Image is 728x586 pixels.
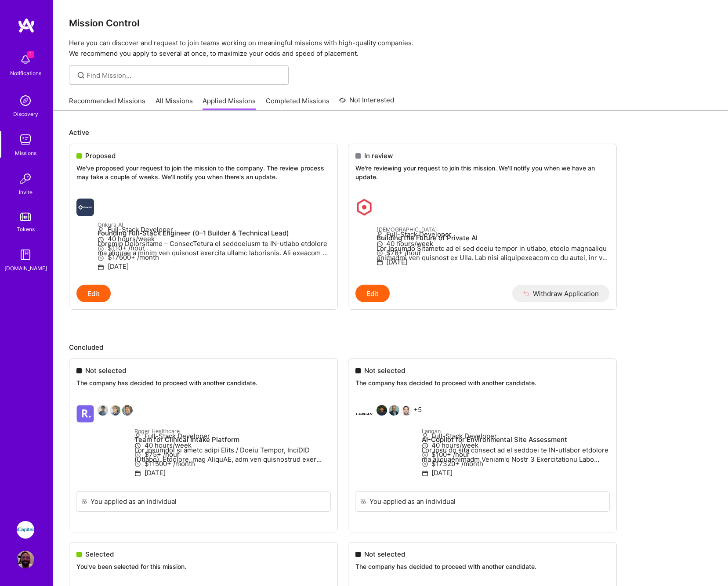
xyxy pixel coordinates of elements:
p: [DATE] [98,262,330,271]
img: discovery [17,92,34,109]
a: Completed Missions [266,96,330,111]
p: Concluded [69,343,712,352]
i: icon Clock [377,241,383,247]
button: Withdraw Application [512,285,609,302]
img: tokens [20,213,31,221]
a: Kynismos company logo[DEMOGRAPHIC_DATA]Building the Future of Private AILor Ipsumdo Sitametc ad e... [348,192,616,285]
p: Active [69,128,712,137]
img: iCapital: Building an Alternative Investment Marketplace [17,521,34,539]
a: Recommended Missions [69,96,145,111]
img: Invite [17,170,34,188]
i: icon SearchGrey [76,70,86,80]
p: Full-Stack Developer [98,225,330,234]
i: icon MoneyGray [98,255,104,261]
div: Discovery [13,109,38,119]
span: Proposed [85,151,116,160]
i: icon MoneyGray [98,246,104,252]
i: icon Applicant [98,227,104,234]
p: [DATE] [377,257,609,267]
img: User Avatar [17,551,34,568]
h3: Mission Control [69,18,712,29]
p: We're reviewing your request to join this mission. We'll notify you when we have an update. [355,164,609,181]
i: icon Applicant [377,232,383,238]
p: 40 hours/week [377,239,609,248]
a: Onkura AI company logoOnkura AIFounding Full-Stack Engineer (0–1 Builder & Technical Lead)Loremip... [69,192,337,285]
div: Invite [19,188,33,197]
a: Applied Missions [203,96,256,111]
img: Kynismos company logo [355,199,373,216]
div: Notifications [10,69,41,78]
p: $78+ /hour [377,248,609,257]
p: $17600+ /month [98,253,330,262]
span: In review [364,151,393,160]
img: logo [18,18,35,33]
a: Not Interested [339,95,394,111]
i: icon Calendar [98,264,104,271]
i: icon Calendar [377,259,383,266]
button: Edit [76,285,111,302]
img: guide book [17,246,34,264]
div: Missions [15,148,36,158]
div: Tokens [17,224,35,234]
input: Find Mission... [87,71,282,80]
p: Here you can discover and request to join teams working on meaningful missions with high-quality ... [69,38,712,59]
p: Full-Stack Developer [377,230,609,239]
img: teamwork [17,131,34,148]
img: Onkura AI company logo [76,199,94,216]
i: icon MoneyGray [377,250,383,257]
a: All Missions [156,96,193,111]
p: We've proposed your request to join the mission to the company. The review process may take a cou... [76,164,330,181]
div: [DOMAIN_NAME] [4,264,47,273]
i: icon Clock [98,236,104,243]
a: User Avatar [14,551,36,568]
p: 40 hours/week [98,234,330,243]
img: bell [17,51,34,69]
span: 1 [27,51,34,58]
button: Edit [355,285,390,302]
a: iCapital: Building an Alternative Investment Marketplace [14,521,36,539]
p: $110+ /hour [98,243,330,253]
